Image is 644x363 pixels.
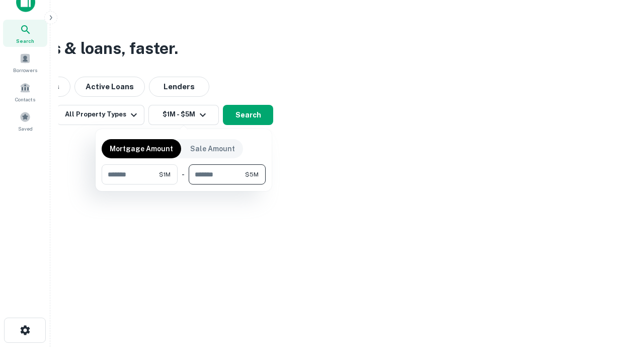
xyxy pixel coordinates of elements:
[110,143,173,154] p: Mortgage Amount
[159,170,171,179] span: $1M
[245,170,259,179] span: $5M
[182,164,185,185] div: -
[190,143,235,154] p: Sale Amount
[594,282,644,331] iframe: Chat Widget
